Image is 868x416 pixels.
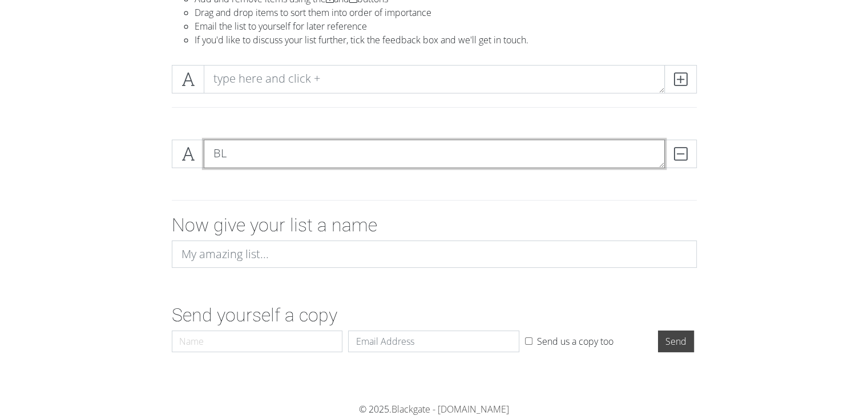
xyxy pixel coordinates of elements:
[391,403,509,415] a: Blackgate - [DOMAIN_NAME]
[195,6,697,19] li: Drag and drop items to sort them into order of importance
[172,214,697,236] h2: Now give your list a name
[536,335,613,348] label: Send us a copy too
[658,331,694,352] input: Send
[172,240,697,268] input: My amazing list...
[118,402,751,416] div: © 2025.
[195,33,697,47] li: If you'd like to discuss your list further, tick the feedback box and we'll get in touch.
[195,19,697,33] li: Email the list to yourself for later reference
[172,331,343,352] input: Name
[348,331,519,352] input: Email Address
[172,304,697,326] h2: Send yourself a copy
